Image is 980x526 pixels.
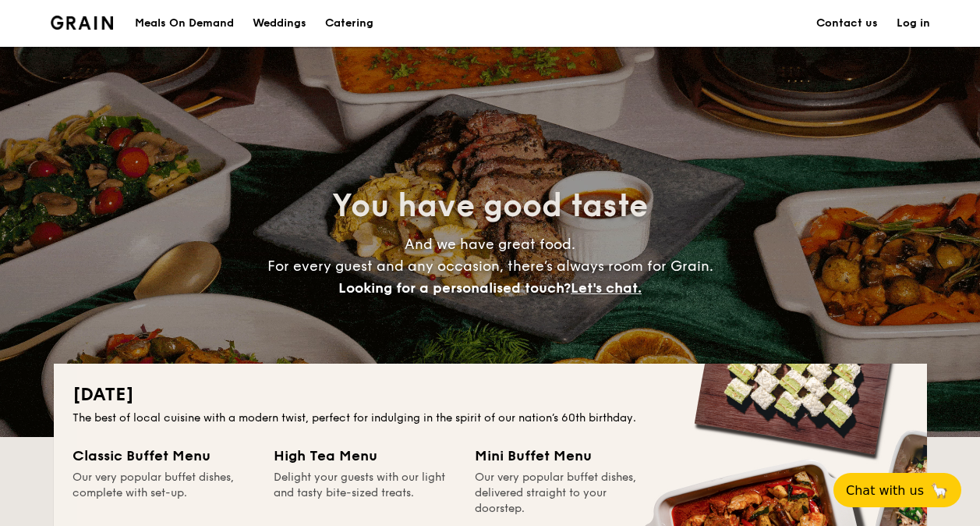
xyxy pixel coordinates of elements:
[73,470,255,517] div: Our very popular buffet dishes, complete with set-up.
[475,445,657,467] div: Mini Buffet Menu
[73,382,908,407] h2: [DATE]
[51,16,114,30] img: Grain
[51,16,114,30] a: Logotype
[930,482,949,499] span: 🦙
[475,470,657,517] div: Our very popular buffet dishes, delivered straight to your doorstep.
[274,470,456,517] div: Delight your guests with our light and tasty bite-sized treats.
[846,483,924,498] span: Chat with us
[73,410,908,426] div: The best of local cuisine with a modern twist, perfect for indulging in the spirit of our nation’...
[267,236,713,297] span: And we have great food. For every guest and any occasion, there’s always room for Grain.
[332,187,648,225] span: You have good taste
[73,445,255,467] div: Classic Buffet Menu
[338,279,571,297] span: Looking for a personalised touch?
[833,473,961,507] button: Chat with us🦙
[571,279,642,297] span: Let's chat.
[274,445,456,467] div: High Tea Menu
